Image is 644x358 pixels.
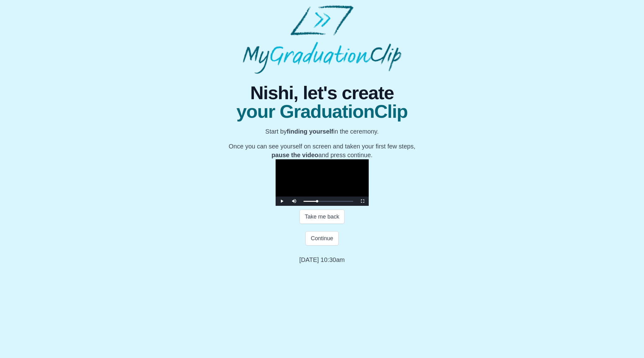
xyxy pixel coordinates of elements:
img: MyGraduationClip [243,5,401,74]
button: Fullscreen [356,197,369,206]
button: Play [276,197,288,206]
b: finding yourself [287,128,333,135]
span: Nishi, let's create [229,84,415,102]
p: [DATE] 10:30am [299,255,345,264]
div: Progress Bar [304,201,353,202]
div: Video Player [276,159,369,206]
p: Start by in the ceremony. [229,127,415,136]
b: pause the video [272,152,318,158]
p: Once you can see yourself on screen and taken your first few steps, and press continue. [229,142,415,159]
button: Take me back [299,210,345,224]
span: your GraduationClip [229,102,415,121]
button: Continue [305,231,338,245]
button: Mute [288,197,300,206]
